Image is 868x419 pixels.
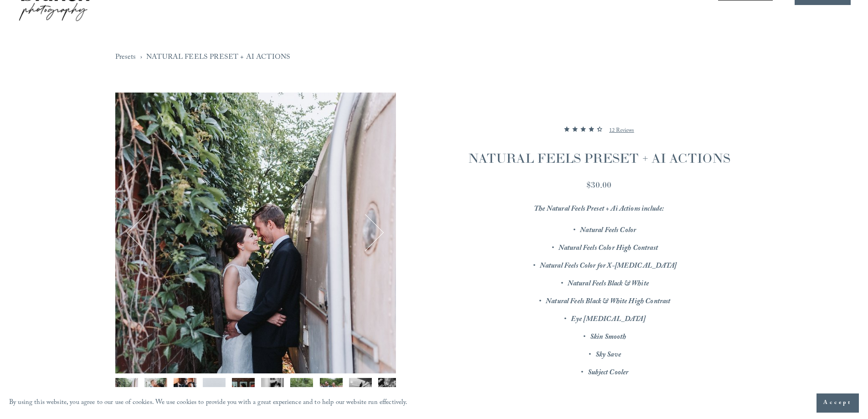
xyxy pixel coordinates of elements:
[445,149,753,167] h1: NATURAL FEELS PRESET + AI ACTIONS
[349,378,372,401] img: raleigh-wedding-photographer.jpg
[588,367,628,379] em: Subject Cooler
[609,125,634,136] p: 12 Reviews
[320,378,343,401] button: Image 8 of 12
[378,378,401,401] button: Image 10 of 12
[261,378,284,401] img: DSCF9372.jpg (Copy)
[174,378,196,401] img: DSCF8972.jpg (Copy)
[232,378,255,401] button: Image 5 of 12
[445,179,753,191] div: $30.00
[9,397,408,410] p: By using this website, you agree to our use of cookies. We use cookies to provide you with a grea...
[349,378,372,401] button: Image 9 of 12
[546,296,670,308] em: Natural Feels Black & White High Contrast
[144,378,167,401] button: Image 2 of 12
[580,225,636,237] em: Natural Feels Color
[534,203,664,216] em: The Natural Feels Preset + Ai Actions include:
[817,393,859,413] button: Accept
[348,215,383,250] button: Next
[378,378,401,401] img: FUJ15149.jpg (Copy)
[596,349,621,362] em: Sky Save
[115,378,138,401] img: DSCF9013.jpg (Copy)
[128,215,163,250] button: Previous
[609,120,634,142] a: 12 Reviews
[203,378,226,401] img: FUJ18856 copy.jpg (Copy)
[568,278,649,290] em: Natural Feels Black & White
[290,378,313,401] button: Image 7 of 12
[144,378,167,401] img: best-lightroom-preset-natural-look.jpg
[203,378,226,401] button: Image 4 of 12
[290,378,313,401] img: lightroom-presets-natural-look.jpg
[115,52,136,64] a: Presets
[559,243,658,255] em: Natural Feels Color High Contrast
[115,93,396,373] img: DSCF9013.jpg (Copy)
[823,398,852,408] span: Accept
[174,378,196,401] button: Image 3 of 12
[578,385,638,397] em: Subject Shadow Save
[115,378,138,401] button: Image 1 of 12
[540,260,677,273] em: Natural Feels Color for X-[MEDICAL_DATA]
[146,52,290,64] a: NATURAL FEELS PRESET + AI ACTIONS
[571,314,646,326] em: Eye [MEDICAL_DATA]
[261,378,284,401] button: Image 6 of 12
[320,378,343,401] img: best-outdoor-north-carolina-wedding-photos.jpg
[115,378,396,405] div: Gallery thumbnails
[232,378,255,401] img: FUJ14832.jpg (Copy)
[590,331,627,344] em: Skin Smooth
